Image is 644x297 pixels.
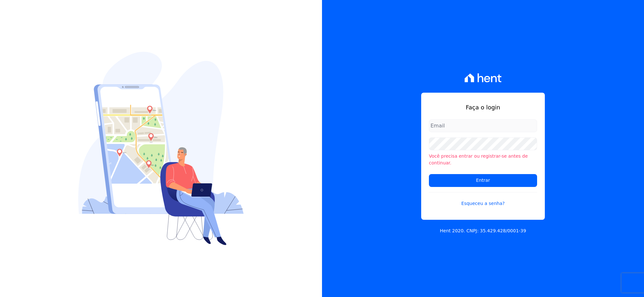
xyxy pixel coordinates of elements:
img: Login [78,52,244,245]
input: Email [429,119,537,132]
p: Hent 2020. CNPJ: 35.429.428/0001-39 [440,227,526,234]
h1: Faça o login [429,103,537,112]
a: Esqueceu a senha? [429,192,537,207]
input: Entrar [429,174,537,187]
li: Você precisa entrar ou registrar-se antes de continuar. [429,153,537,166]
